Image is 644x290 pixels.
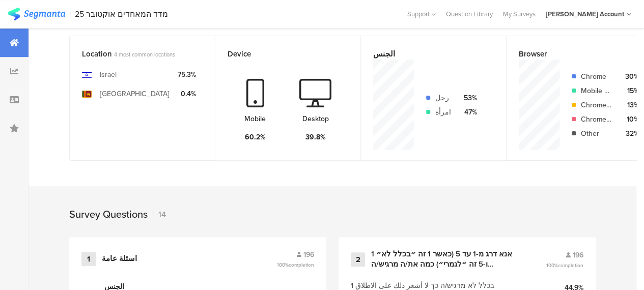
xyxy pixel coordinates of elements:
[303,249,314,260] span: 196
[573,250,583,260] span: 196
[82,48,186,60] div: Location
[581,85,613,96] div: Mobile Safari
[546,9,624,19] div: [PERSON_NAME] Account
[102,254,137,264] div: اسئلة عامة
[351,252,365,267] div: 2
[75,9,168,19] div: 25 מדד המאחדים אוקטובר
[302,113,329,124] div: Desktop
[277,261,314,269] span: 100%
[498,9,541,19] a: My Surveys
[114,50,175,59] span: 4 most common locations
[228,48,331,60] div: Device
[8,8,65,20] img: segmanta logo
[100,89,170,99] div: [GEOGRAPHIC_DATA]
[621,128,639,139] div: 32%
[459,93,477,103] div: 53%
[69,8,71,20] div: |
[621,114,639,125] div: 10%
[244,113,266,124] div: Mobile
[581,71,613,82] div: Chrome
[435,107,451,118] div: امرأة
[371,249,521,269] div: 1 אנא דרג מ-1 עד 5 (כאשר 1 זה ״בכלל לא״ ו-5 זה ״לגמרי״) כמה את/ה מרגיש/ה [PERSON_NAME] מנצחת ו/או...
[289,261,314,269] span: completion
[305,132,326,142] div: 39.8%
[621,100,639,110] div: 13%
[441,9,498,19] a: Question Library
[519,48,622,60] div: Browser
[100,69,117,80] div: Israel
[546,262,583,269] span: 100%
[581,114,613,125] div: Chrome Mobile WebView
[407,6,436,22] div: Support
[245,132,266,142] div: 60.2%
[621,85,639,96] div: 15%
[581,128,613,139] div: Other
[558,262,583,269] span: completion
[435,93,451,103] div: رجل
[153,209,166,220] div: 14
[69,207,148,222] div: Survey Questions
[178,69,196,80] div: 75.3%
[581,100,613,110] div: Chrome Mobile
[81,252,96,266] div: 1
[459,107,477,118] div: 47%
[373,48,477,60] div: الجنس
[621,71,639,82] div: 30%
[178,89,196,99] div: 0.4%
